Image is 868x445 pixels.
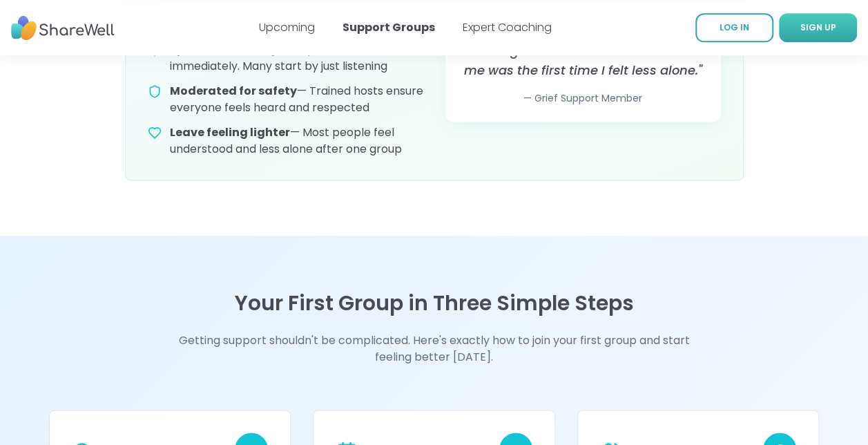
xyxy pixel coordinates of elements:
[11,9,115,47] img: ShareWell Nav Logo
[343,19,435,35] a: Support Groups
[695,13,773,42] a: LOG IN
[170,124,423,158] div: — Most people feel understood and less alone after one group
[170,83,423,116] div: — Trained hosts ensure everyone feels heard and respected
[463,19,552,35] a: Expert Coaching
[170,41,423,75] div: — No pressure to share immediately. Many start by just listening
[49,291,820,316] h3: Your First Group in Three Simple Steps
[462,91,704,105] div: — Grief Support Member
[800,21,836,33] span: SIGN UP
[169,332,700,366] h4: Getting support shouldn't be complicated. Here's exactly how to join your first group and start f...
[720,21,749,33] span: LOG IN
[170,124,290,140] strong: Leave feeling lighter
[170,83,297,99] strong: Moderated for safety
[259,19,315,35] a: Upcoming
[462,41,704,80] blockquote: "Hearing from others who understood me was the first time I felt less alone."
[779,13,857,42] a: SIGN UP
